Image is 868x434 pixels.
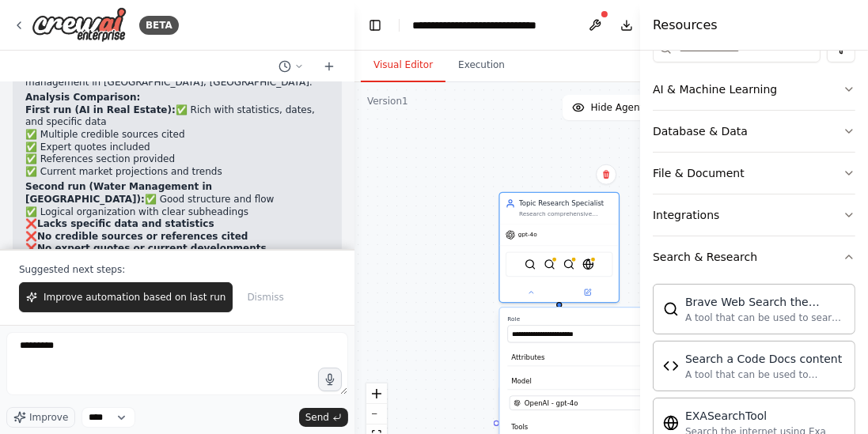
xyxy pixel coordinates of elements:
[25,92,140,103] strong: Analysis Comparison:
[6,407,75,428] button: Improve
[272,57,310,76] button: Switch to previous chat
[44,291,226,304] span: Improve automation based on last run
[653,111,855,152] button: Database & Data
[37,243,267,254] strong: No expert quotes or current developments
[653,207,719,223] div: Integrations
[507,349,683,367] button: Attributes
[511,422,528,432] span: Tools
[653,81,777,97] div: AI & Machine Learning
[663,415,679,431] img: EXASearchTool
[653,249,757,265] div: Search & Research
[591,101,649,114] span: Hide Agents
[445,49,517,82] button: Execution
[305,411,329,424] span: Send
[25,181,212,205] strong: Second run (Water Management in [GEOGRAPHIC_DATA]):
[582,259,594,270] img: EXASearchTool
[316,57,342,76] button: Start a new chat
[318,368,342,391] button: Click to speak your automation idea
[525,398,578,408] span: OpenAI - gpt-4o
[25,104,176,115] strong: First run (AI in Real Estate):
[563,259,575,270] img: SerpApiGoogleSearchTool
[25,104,329,179] p: ✅ Rich with statistics, dates, and specific data ✅ Multiple credible sources cited ✅ Expert quote...
[653,123,748,139] div: Database & Data
[139,16,179,35] div: BETA
[19,282,233,312] button: Improve automation based on last run
[685,368,845,381] div: A tool that can be used to semantic search a query from a Code Docs content.
[366,383,387,404] button: zoom in
[653,153,855,194] button: File & Document
[299,408,348,427] button: Send
[653,236,855,277] button: Search & Research
[498,192,620,304] div: Topic Research SpecialistResearch comprehensive information about {topic}, gathering facts, stati...
[239,282,291,312] button: Dismiss
[507,315,683,323] label: Role
[596,164,616,185] button: Delete node
[519,198,613,208] div: Topic Research Specialist
[653,16,718,35] h4: Resources
[366,404,387,425] button: zoom out
[653,194,855,236] button: Integrations
[19,263,335,276] p: Suggested next steps:
[37,231,248,242] strong: No credible sources or references cited
[685,351,845,367] div: Search a Code Docs content
[544,259,555,270] img: BraveSearchTool
[663,301,679,317] img: BraveSearchTool
[25,181,329,267] p: ✅ Good structure and flow ✅ Logical organization with clear subheadings ❌ ❌ ❌ ❌
[511,376,532,386] span: Model
[525,259,536,270] img: SerperDevTool
[511,353,544,362] span: Attributes
[364,14,386,36] button: Hide left sidebar
[653,69,855,110] button: AI & Machine Learning
[507,372,683,391] button: Model
[685,311,845,324] div: A tool that can be used to search the internet with a search_query.
[510,396,682,410] button: OpenAI - gpt-4o
[412,17,570,33] nav: breadcrumb
[361,49,445,82] button: Visual Editor
[29,411,68,424] span: Improve
[519,210,613,218] div: Research comprehensive information about {topic}, gathering facts, statistics, recent development...
[560,286,615,298] button: Open in side panel
[37,218,214,229] strong: Lacks specific data and statistics
[663,358,679,374] img: CodeDocsSearchTool
[563,95,658,120] button: Hide Agents
[367,95,408,108] div: Version 1
[518,231,537,239] span: gpt-4o
[247,291,283,304] span: Dismiss
[685,294,845,310] div: Brave Web Search the internet
[685,408,826,424] div: EXASearchTool
[32,7,127,43] img: Logo
[653,165,745,181] div: File & Document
